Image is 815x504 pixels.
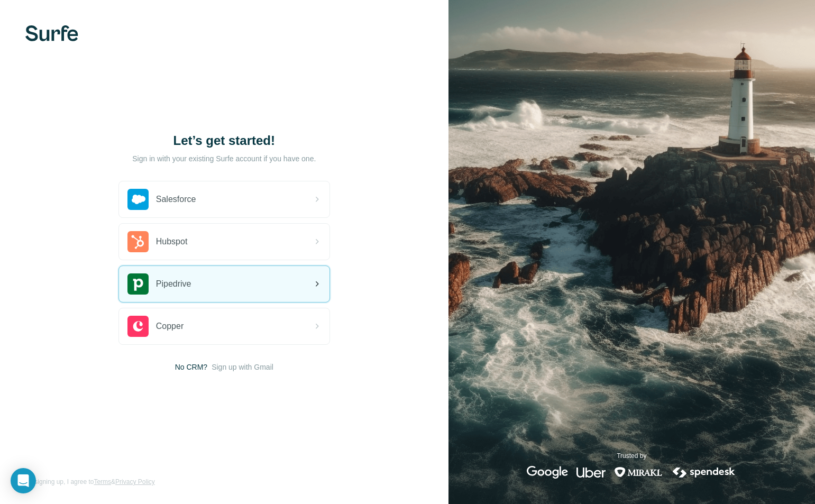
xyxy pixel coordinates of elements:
img: uber's logo [576,466,606,479]
a: Terms [94,478,111,485]
span: Copper [156,320,184,333]
span: Salesforce [156,193,196,206]
img: hubspot's logo [127,231,149,252]
img: google's logo [527,466,568,479]
a: Privacy Policy [115,478,155,485]
button: Sign up with Gmail [212,362,273,372]
span: No CRM? [175,362,207,372]
span: Pipedrive [156,278,191,290]
img: copper's logo [127,316,149,337]
img: pipedrive's logo [127,273,149,295]
img: Surfe's logo [25,25,78,41]
p: Trusted by [617,451,646,461]
span: Hubspot [156,235,188,248]
img: salesforce's logo [127,189,149,210]
img: spendesk's logo [671,466,737,479]
h1: Let’s get started! [118,132,330,149]
img: mirakl's logo [614,466,663,479]
div: Open Intercom Messenger [11,468,36,493]
span: By signing up, I agree to & [25,477,155,487]
p: Sign in with your existing Surfe account if you have one. [132,153,316,164]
